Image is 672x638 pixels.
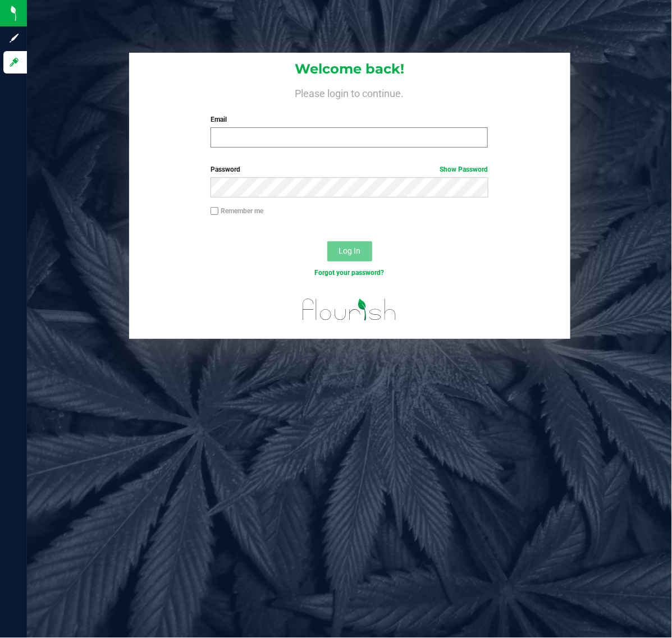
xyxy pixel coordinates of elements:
[314,269,384,277] a: Forgot your password?
[129,62,570,76] h1: Welcome back!
[129,85,570,99] h4: Please login to continue.
[211,206,263,216] label: Remember me
[8,33,20,44] inline-svg: Sign up
[327,241,372,261] button: Log In
[294,290,405,330] img: flourish_logo.svg
[211,166,240,173] span: Password
[339,246,360,255] span: Log In
[211,114,488,125] label: Email
[211,207,218,215] input: Remember me
[8,57,20,68] inline-svg: Log in
[440,166,488,173] a: Show Password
